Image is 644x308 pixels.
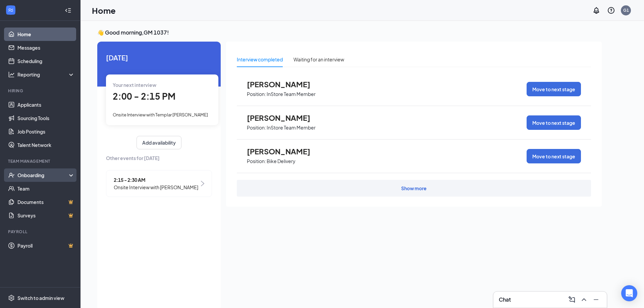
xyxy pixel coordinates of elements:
[267,91,316,97] p: InStore Team Member
[568,296,576,304] svg: ComposeMessage
[17,195,75,209] a: DocumentsCrown
[65,7,71,14] svg: Collapse
[247,91,266,97] p: Position:
[97,29,602,36] h3: 👋 Good morning, GM 1037 !
[623,7,629,13] div: G1
[8,172,15,178] svg: UserCheck
[592,6,600,14] svg: Notifications
[17,295,64,301] div: Switch to admin view
[527,82,581,96] button: Move to next stage
[621,285,637,301] div: Open Intercom Messenger
[247,113,321,122] span: [PERSON_NAME]
[567,294,577,305] button: ComposeMessage
[7,7,14,13] svg: WorkstreamLogo
[113,91,175,102] span: 2:00 - 2:15 PM
[92,5,116,16] h1: Home
[607,6,615,14] svg: QuestionInfo
[267,124,316,131] p: InStore Team Member
[17,28,75,41] a: Home
[17,98,75,111] a: Applicants
[247,147,321,156] span: [PERSON_NAME]
[17,239,75,252] a: PayrollCrown
[113,112,208,117] span: Onsite Interview with Templar [PERSON_NAME]
[237,56,283,63] div: Interview completed
[114,176,198,184] span: 2:15 - 2:30 AM
[247,124,266,131] p: Position:
[267,158,296,164] p: Bike Delivery
[114,184,198,191] span: Onsite Interview with [PERSON_NAME]
[247,158,266,164] p: Position:
[17,172,69,178] div: Onboarding
[17,209,75,222] a: SurveysCrown
[499,296,511,303] h3: Chat
[106,52,212,63] span: [DATE]
[580,296,588,304] svg: ChevronUp
[527,115,581,130] button: Move to next stage
[8,158,73,164] div: Team Management
[8,88,73,94] div: Hiring
[106,154,212,162] span: Other events for [DATE]
[8,295,15,301] svg: Settings
[137,136,181,149] button: Add availability
[247,80,321,89] span: [PERSON_NAME]
[8,71,15,78] svg: Analysis
[113,82,156,88] span: Your next interview
[17,54,75,68] a: Scheduling
[8,229,73,235] div: Payroll
[17,71,75,78] div: Reporting
[17,111,75,125] a: Sourcing Tools
[17,138,75,152] a: Talent Network
[293,56,344,63] div: Waiting for an interview
[401,185,427,192] div: Show more
[591,294,601,305] button: Minimize
[17,182,75,195] a: Team
[17,41,75,54] a: Messages
[592,296,600,304] svg: Minimize
[579,294,589,305] button: ChevronUp
[17,125,75,138] a: Job Postings
[527,149,581,163] button: Move to next stage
